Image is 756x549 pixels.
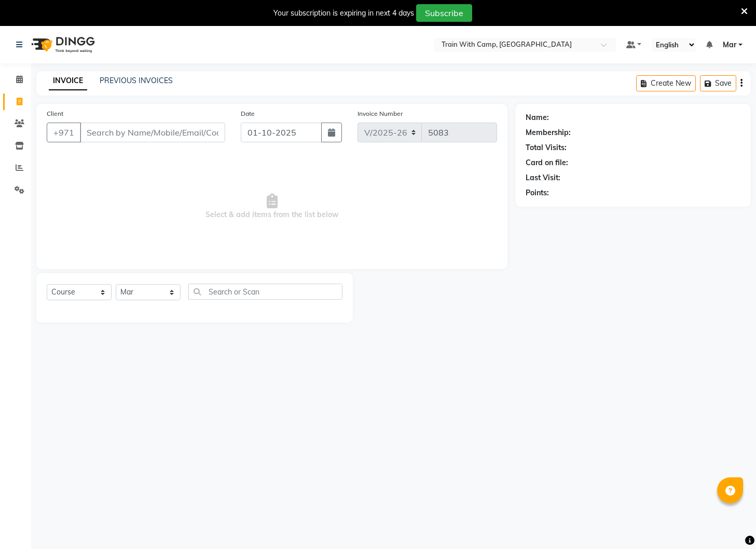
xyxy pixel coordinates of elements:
[26,30,98,59] img: logo
[273,8,414,19] div: Your subscription is expiring in next 4 days
[358,109,403,118] label: Invoice Number
[526,188,549,198] div: Points:
[80,123,225,142] input: Search by Name/Mobile/Email/Code
[723,39,736,50] span: Mar
[526,127,571,138] div: Membership:
[100,76,173,85] a: PREVIOUS INVOICES
[700,75,736,91] button: Save
[188,284,342,300] input: Search or Scan
[416,4,472,22] button: Subscribe
[241,109,255,118] label: Date
[526,157,568,168] div: Card on file:
[47,155,497,259] span: Select & add items from the list below
[636,75,696,91] button: Create New
[47,109,63,118] label: Client
[526,112,549,123] div: Name:
[47,123,81,142] button: +971
[49,72,87,90] a: INVOICE
[712,507,746,539] iframe: chat widget
[526,142,567,153] div: Total Visits:
[526,172,560,183] div: Last Visit:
